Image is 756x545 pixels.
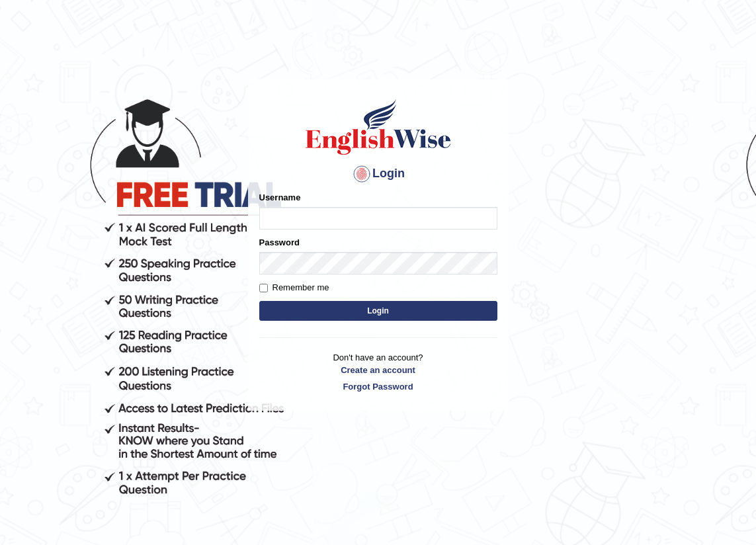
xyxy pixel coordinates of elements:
label: Password [259,236,300,249]
img: Logo of English Wise sign in for intelligent practice with AI [303,97,454,157]
a: Forgot Password [259,380,497,393]
label: Remember me [259,281,329,294]
button: Login [259,301,497,321]
label: Username [259,191,301,204]
p: Don't have an account? [259,351,497,392]
input: Remember me [259,284,268,292]
a: Create an account [259,364,497,376]
h4: Login [259,163,497,185]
